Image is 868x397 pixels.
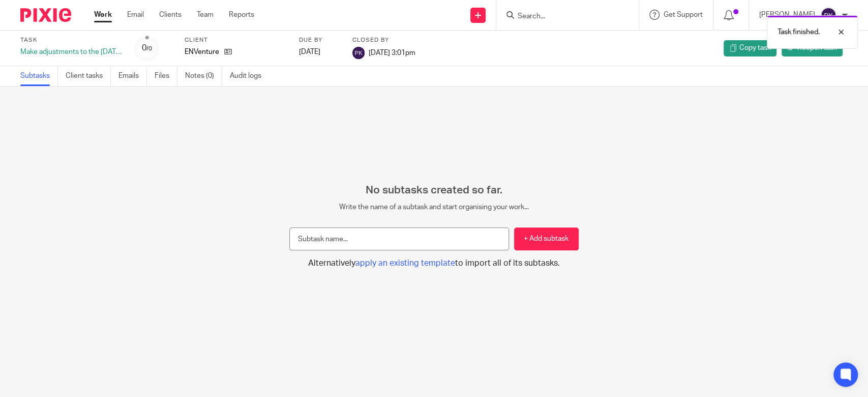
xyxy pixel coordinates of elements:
a: Client tasks [66,66,111,86]
p: Write the name of a subtask and start organising your work... [289,202,579,212]
span: [DATE] 3:01pm [369,49,415,56]
label: Closed by [352,36,415,44]
div: [DATE] [299,47,340,57]
a: Email [127,10,144,20]
img: svg%3E [820,7,836,23]
div: Make adjustments to the [DATE] report [20,47,122,57]
h2: No subtasks created so far. [289,184,579,197]
a: Work [94,10,112,20]
a: Reports [229,10,254,20]
img: svg%3E [352,47,365,59]
a: Emails [118,66,147,86]
a: Notes (0) [185,66,222,86]
label: Due by [299,36,340,44]
p: Task finished. [777,27,820,37]
small: /0 [146,46,152,51]
a: Team [197,10,214,20]
button: Alternativelyapply an existing templateto import all of its subtasks. [289,258,579,269]
a: Audit logs [230,66,269,86]
input: Subtask name... [289,228,509,250]
button: + Add subtask [514,228,579,250]
a: Clients [159,10,182,20]
div: 0 [142,42,152,54]
label: Client [185,36,286,44]
a: Subtasks [20,66,58,86]
span: apply an existing template [355,259,455,267]
p: ENVenture [185,47,219,57]
img: Pixie [20,8,71,22]
label: Task [20,36,122,44]
a: Files [155,66,177,86]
